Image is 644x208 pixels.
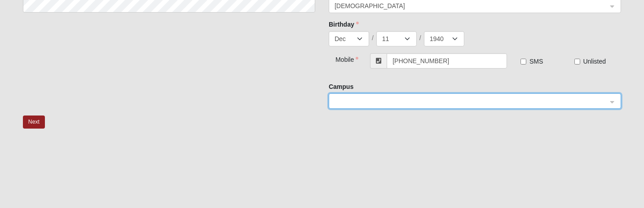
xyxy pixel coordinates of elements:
[520,59,526,65] input: SMS
[335,1,607,11] span: Male
[329,53,353,64] div: Mobile
[529,58,543,65] span: SMS
[23,116,45,129] button: Next
[583,58,606,65] span: Unlisted
[329,82,353,91] label: Campus
[574,59,580,65] input: Unlisted
[419,33,421,42] span: /
[372,33,374,42] span: /
[329,20,359,29] label: Birthday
